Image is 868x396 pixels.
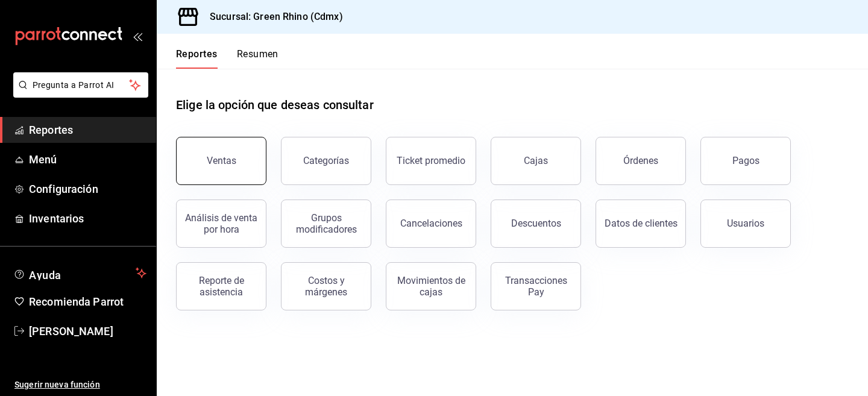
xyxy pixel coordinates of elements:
div: Análisis de venta por hora [184,212,259,235]
span: Ayuda [29,266,131,280]
div: Órdenes [623,155,658,166]
h1: Elige la opción que deseas consultar [176,96,374,114]
button: Reportes [176,48,218,69]
div: Descuentos [511,218,561,229]
button: Movimientos de cajas [386,262,476,310]
button: Descuentos [491,200,581,248]
button: Resumen [237,48,278,69]
div: Transacciones Pay [498,275,573,298]
button: Cancelaciones [386,200,476,248]
button: Ticket promedio [386,137,476,185]
button: Transacciones Pay [491,262,581,310]
div: Categorías [303,155,349,166]
button: Reporte de asistencia [176,262,266,310]
div: Grupos modificadores [289,212,363,235]
div: Ticket promedio [397,155,465,166]
div: Reporte de asistencia [184,275,259,298]
span: Pregunta a Parrot AI [33,79,130,92]
button: Grupos modificadores [281,200,371,248]
button: Órdenes [596,137,686,185]
a: Pregunta a Parrot AI [8,87,148,100]
button: open_drawer_menu [133,31,142,41]
div: Cajas [524,154,549,168]
div: Datos de clientes [605,218,678,229]
button: Costos y márgenes [281,262,371,310]
span: Sugerir nueva función [14,379,146,391]
button: Pregunta a Parrot AI [13,72,148,98]
div: Usuarios [727,218,764,229]
button: Datos de clientes [596,200,686,248]
span: Configuración [29,181,146,197]
div: Ventas [207,155,236,166]
h3: Sucursal: Green Rhino (Cdmx) [200,10,343,24]
span: [PERSON_NAME] [29,323,146,339]
button: Categorías [281,137,371,185]
span: Recomienda Parrot [29,294,146,310]
div: navigation tabs [176,48,278,69]
span: Reportes [29,122,146,138]
span: Inventarios [29,210,146,227]
button: Ventas [176,137,266,185]
div: Movimientos de cajas [394,275,468,298]
button: Pagos [700,137,791,185]
button: Análisis de venta por hora [176,200,266,248]
a: Cajas [491,137,581,185]
div: Costos y márgenes [289,275,363,298]
button: Usuarios [700,200,791,248]
div: Pagos [732,155,759,166]
div: Cancelaciones [400,218,462,229]
span: Menú [29,151,146,168]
